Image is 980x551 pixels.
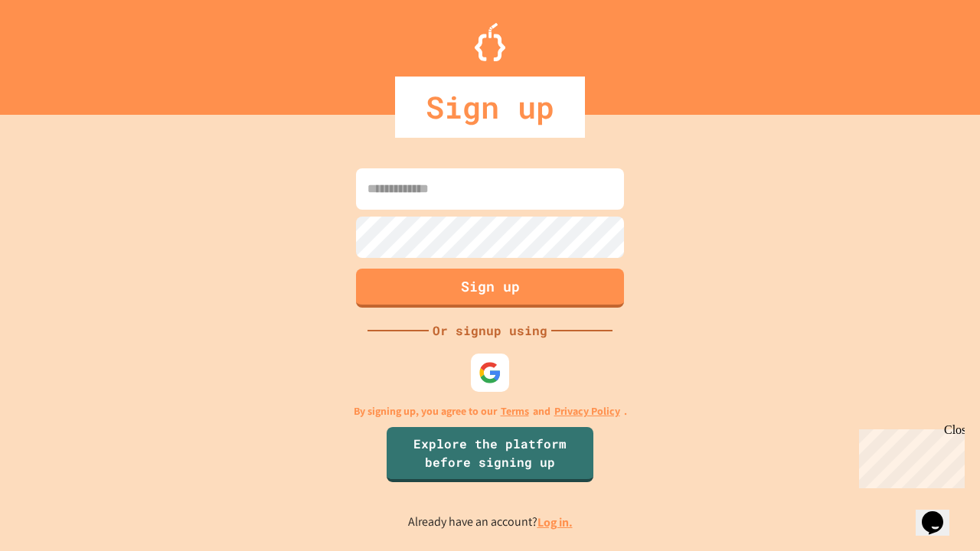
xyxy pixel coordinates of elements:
[916,490,965,536] iframe: chat widget
[408,513,573,532] p: Already have an account?
[6,6,106,97] div: Chat with us now!Close
[479,361,501,384] img: google-icon.svg
[387,427,593,482] a: Explore the platform before signing up
[429,321,551,340] div: Or signup using
[395,77,585,138] div: Sign up
[475,23,505,61] img: Logo.svg
[356,269,624,308] button: Sign up
[537,514,573,530] a: Log in.
[853,423,965,488] iframe: chat widget
[554,403,620,419] a: Privacy Policy
[354,403,627,419] p: By signing up, you agree to our and .
[501,403,529,419] a: Terms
